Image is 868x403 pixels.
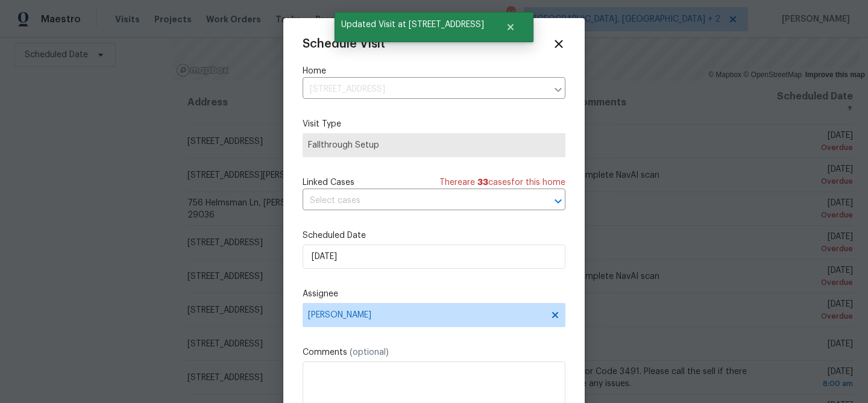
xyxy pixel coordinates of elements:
[303,118,565,130] label: Visit Type
[303,230,565,242] label: Scheduled Date
[335,12,491,37] span: Updated Visit at [STREET_ADDRESS]
[308,310,544,320] span: [PERSON_NAME]
[303,192,532,210] input: Select cases
[491,15,530,39] button: Close
[303,177,354,189] span: Linked Cases
[477,178,488,187] span: 33
[303,346,565,358] label: Comments
[308,139,560,151] span: Fallthrough Setup
[303,245,565,269] input: M/D/YYYY
[303,288,565,300] label: Assignee
[303,38,385,50] span: Schedule Visit
[350,348,389,357] span: (optional)
[552,37,565,51] span: Close
[439,177,565,189] span: There are case s for this home
[550,193,567,210] button: Open
[303,65,565,77] label: Home
[303,80,547,99] input: Enter in an address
